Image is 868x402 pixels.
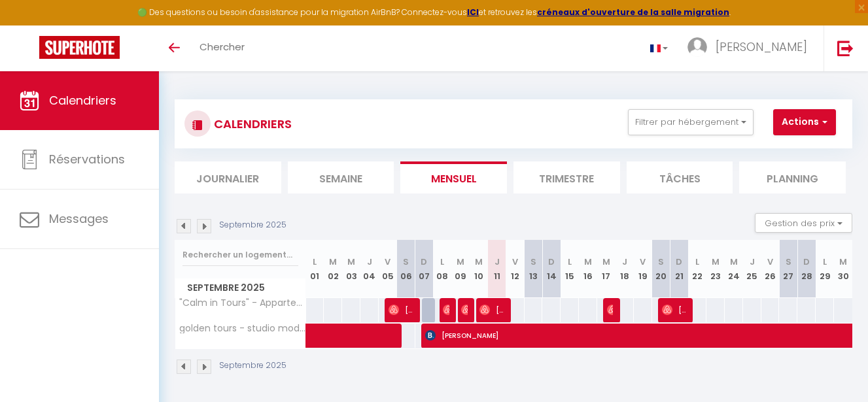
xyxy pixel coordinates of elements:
[415,240,434,298] th: 07
[773,109,836,135] button: Actions
[579,240,597,298] th: 16
[743,240,761,298] th: 25
[688,240,706,298] th: 22
[190,25,254,71] a: Chercher
[706,240,725,298] th: 23
[652,240,670,298] th: 20
[347,256,355,268] abbr: M
[839,256,847,268] abbr: M
[616,240,634,298] th: 18
[767,256,773,268] abbr: V
[440,256,444,268] abbr: L
[786,256,791,268] abbr: S
[755,213,852,233] button: Gestion des prix
[634,240,652,298] th: 19
[561,240,579,298] th: 15
[211,109,292,139] h3: CALENDRIERS
[470,240,488,298] th: 10
[628,109,754,135] button: Filtrer par hébergement
[385,256,391,268] abbr: V
[313,256,317,268] abbr: L
[779,240,797,298] th: 27
[823,256,827,268] abbr: L
[725,240,743,298] th: 24
[513,161,620,193] li: Trimestre
[512,256,518,268] abbr: V
[389,297,413,322] span: [PERSON_NAME]
[49,210,109,227] span: Messages
[761,240,780,298] th: 26
[568,256,572,268] abbr: L
[622,256,627,268] abbr: J
[837,40,854,56] img: logout
[475,256,483,268] abbr: M
[219,360,286,372] p: Septembre 2025
[687,37,707,57] img: ...
[658,256,664,268] abbr: S
[451,240,470,298] th: 09
[177,324,308,333] span: golden tours - studio moderne
[49,151,125,167] span: Réservations
[627,161,733,193] li: Tâches
[421,256,427,268] abbr: D
[177,298,308,308] span: "Calm in Tours" - Appartement T2
[403,256,409,268] abbr: S
[530,256,536,268] abbr: S
[537,7,729,18] a: créneaux d'ouverture de la salle migration
[816,240,834,298] th: 29
[525,240,543,298] th: 13
[803,256,810,268] abbr: D
[479,297,504,322] span: [PERSON_NAME]
[602,256,610,268] abbr: M
[200,40,245,54] span: Chercher
[676,256,682,268] abbr: D
[39,36,120,59] img: Super Booking
[716,39,807,55] span: [PERSON_NAME]
[367,256,372,268] abbr: J
[182,243,298,267] input: Rechercher un logement...
[695,256,699,268] abbr: L
[797,240,816,298] th: 28
[219,219,286,231] p: Septembre 2025
[834,240,852,298] th: 30
[306,240,324,298] th: 01
[400,161,507,193] li: Mensuel
[640,256,646,268] abbr: V
[10,5,50,44] button: Ouvrir le widget de chat LiveChat
[433,240,451,298] th: 08
[443,297,449,322] span: [PERSON_NAME]
[324,240,342,298] th: 02
[461,297,467,322] span: [PERSON_NAME]
[379,240,397,298] th: 05
[49,92,116,109] span: Calendriers
[670,240,688,298] th: 21
[607,297,613,322] span: [PERSON_NAME]
[584,256,592,268] abbr: M
[542,240,561,298] th: 14
[467,7,479,18] a: ICI
[712,256,720,268] abbr: M
[288,161,394,193] li: Semaine
[730,256,738,268] abbr: M
[597,240,616,298] th: 17
[750,256,755,268] abbr: J
[360,240,379,298] th: 04
[397,240,415,298] th: 06
[175,161,281,193] li: Journalier
[342,240,360,298] th: 03
[506,240,525,298] th: 12
[457,256,464,268] abbr: M
[488,240,506,298] th: 11
[495,256,500,268] abbr: J
[678,25,824,71] a: ... [PERSON_NAME]
[662,297,686,322] span: [PERSON_NAME]
[175,278,305,297] span: Septembre 2025
[329,256,337,268] abbr: M
[739,161,846,193] li: Planning
[548,256,555,268] abbr: D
